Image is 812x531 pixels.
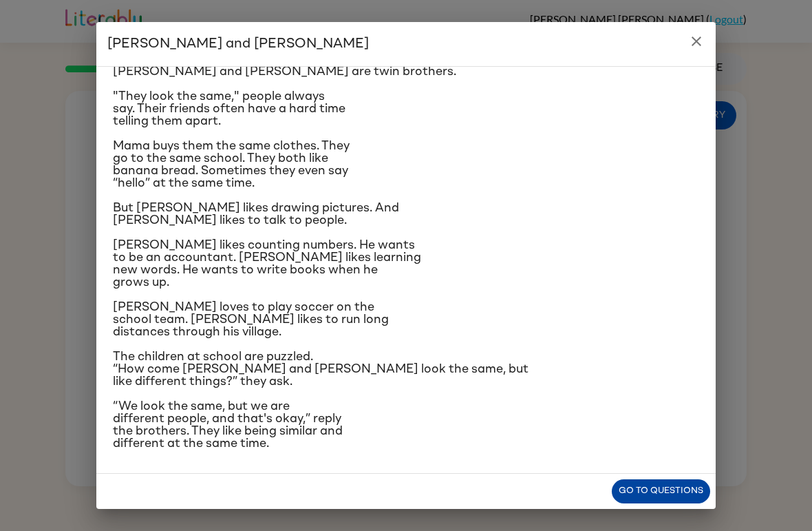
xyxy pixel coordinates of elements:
[113,301,389,338] span: [PERSON_NAME] loves to play soccer on the school team. [PERSON_NAME] likes to run long distances ...
[113,140,350,189] span: Mama buys them the same clothes. They go to the same school. They both like banana bread. Sometim...
[113,65,456,78] span: [PERSON_NAME] and [PERSON_NAME] are twin brothers.
[113,239,421,289] span: [PERSON_NAME] likes counting numbers. He wants to be an accountant. [PERSON_NAME] likes learning ...
[96,22,716,66] h2: [PERSON_NAME] and [PERSON_NAME]
[113,351,528,388] span: The children at school are puzzled. “How come [PERSON_NAME] and [PERSON_NAME] look the same, but ...
[113,90,345,127] span: "They look the same," people always say. Their friends often have a hard time telling them apart.
[683,28,710,55] button: close
[612,479,710,503] button: Go to questions
[113,202,399,227] span: But [PERSON_NAME] likes drawing pictures. And [PERSON_NAME] likes to talk to people.
[113,400,343,450] span: “We look the same, but we are different people, and that's okay,” reply the brothers. They like b...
